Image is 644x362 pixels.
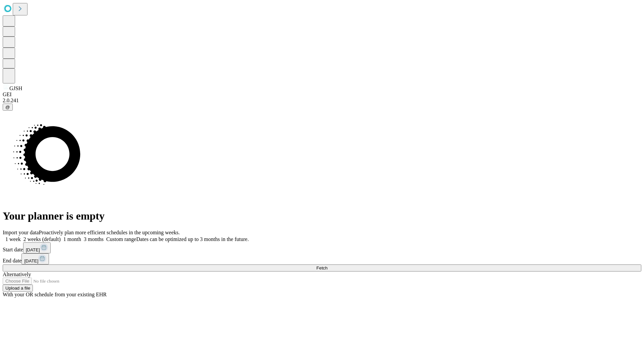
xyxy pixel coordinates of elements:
span: Proactively plan more efficient schedules in the upcoming weeks. [39,230,180,235]
button: @ [3,104,13,111]
span: Fetch [316,265,327,270]
span: Import your data [3,230,39,235]
span: 1 week [5,236,21,242]
span: Dates can be optimized up to 3 months in the future. [136,236,249,242]
span: 1 month [63,236,81,242]
button: [DATE] [23,242,51,253]
button: Upload a file [3,285,33,292]
span: [DATE] [24,258,38,263]
button: Fetch [3,264,641,271]
span: With your OR schedule from your existing EHR [3,292,107,297]
span: @ [5,105,10,110]
div: End date [3,253,641,264]
span: 3 months [84,236,104,242]
button: [DATE] [21,253,49,264]
div: 2.0.241 [3,98,641,104]
div: Start date [3,242,641,253]
h1: Your planner is empty [3,210,641,222]
div: GEI [3,92,641,98]
span: 2 weeks (default) [23,236,61,242]
span: GJSH [9,85,22,91]
span: Alternatively [3,271,31,277]
span: Custom range [106,236,136,242]
span: [DATE] [26,247,40,252]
